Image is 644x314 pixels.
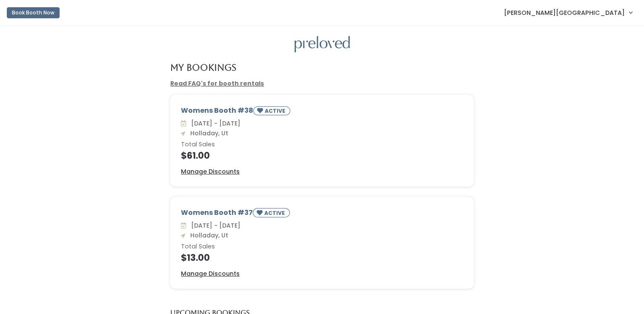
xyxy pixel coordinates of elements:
[495,3,641,22] a: [PERSON_NAME][GEOGRAPHIC_DATA]
[181,167,240,176] u: Manage Discounts
[504,8,625,17] span: [PERSON_NAME][GEOGRAPHIC_DATA]
[181,208,463,221] div: Womens Booth #37
[181,151,463,160] h4: $61.00
[181,167,240,176] a: Manage Discounts
[170,63,236,72] h4: My Bookings
[181,243,463,250] h6: Total Sales
[188,119,240,128] span: [DATE] - [DATE]
[295,36,350,53] img: preloved logo
[187,129,228,137] span: Holladay, Ut
[170,79,264,88] a: Read FAQ's for booth rentals
[7,7,60,18] button: Book Booth Now
[265,107,287,114] small: ACTIVE
[181,253,463,263] h4: $13.00
[181,106,463,119] div: Womens Booth #38
[187,231,228,240] span: Holladay, Ut
[188,221,240,230] span: [DATE] - [DATE]
[7,3,60,22] a: Book Booth Now
[181,269,240,278] u: Manage Discounts
[181,141,463,148] h6: Total Sales
[181,269,240,278] a: Manage Discounts
[264,209,286,217] small: ACTIVE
